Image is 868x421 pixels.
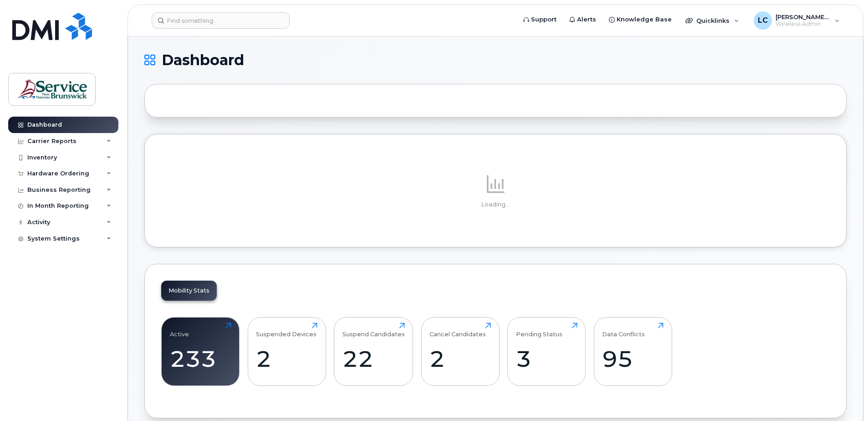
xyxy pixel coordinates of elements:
div: Active [170,323,189,338]
span: Dashboard [162,53,244,67]
div: Cancel Candidates [429,323,486,338]
div: 95 [602,345,664,372]
a: Suspended Devices2 [256,323,317,381]
a: Active233 [170,323,231,381]
div: 2 [256,345,317,372]
p: Loading... [161,200,830,209]
div: 2 [429,345,491,372]
div: 22 [342,345,405,372]
div: Suspended Devices [256,323,317,338]
a: Cancel Candidates2 [429,323,491,381]
a: Data Conflicts95 [602,323,664,381]
div: Suspend Candidates [342,323,405,338]
div: 233 [170,345,231,372]
a: Suspend Candidates22 [342,323,405,381]
a: Pending Status3 [516,323,577,381]
div: 3 [516,345,577,372]
div: Pending Status [516,323,562,338]
div: Data Conflicts [602,323,645,338]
